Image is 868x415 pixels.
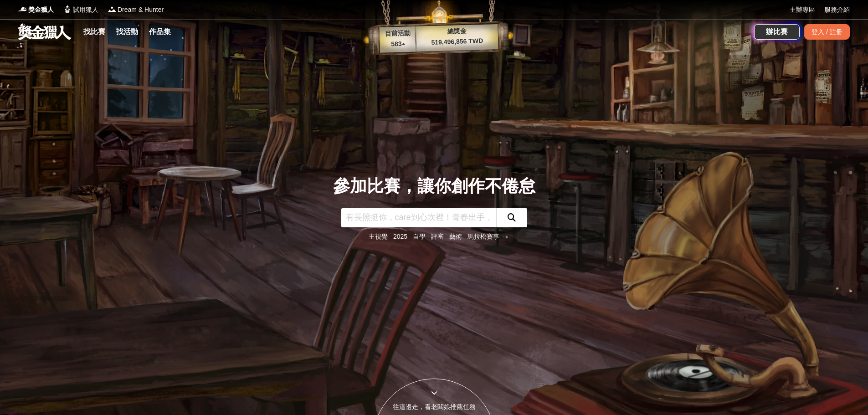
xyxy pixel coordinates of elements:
a: 找比賽 [80,26,109,38]
p: 519,496,856 TWD [416,36,498,48]
img: Logo [108,5,117,14]
input: 有長照挺你，care到心坎裡！青春出手，拍出照顧 影音徵件活動 [341,208,496,227]
a: 藝術 [449,233,462,240]
a: 主視覺 [369,233,388,240]
span: Dream & Hunter [118,5,164,15]
a: 評審 [431,233,444,240]
a: 作品集 [145,26,175,38]
a: 辦比賽 [754,24,800,40]
p: 總獎金 [416,25,498,37]
a: LogoDream & Hunter [108,5,164,15]
span: 試用獵人 [73,5,98,15]
a: 自學 [413,233,426,240]
div: 登入 / 註冊 [804,24,850,40]
a: Logo獎金獵人 [18,5,54,15]
p: 583 ▴ [380,39,416,50]
a: 服務介紹 [824,5,850,15]
div: 往這邊走，看老闆娘推薦任務 [373,402,495,412]
a: 找活動 [113,26,142,38]
img: Logo [63,5,72,14]
img: Logo [18,5,27,14]
div: 參加比賽，讓你創作不倦怠 [333,174,535,199]
a: 2025 [393,233,407,240]
a: Logo試用獵人 [63,5,98,15]
span: 獎金獵人 [28,5,54,15]
p: 目前活動 [379,28,416,39]
a: 主辦專區 [790,5,815,15]
a: 馬拉松賽事 [467,233,499,240]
